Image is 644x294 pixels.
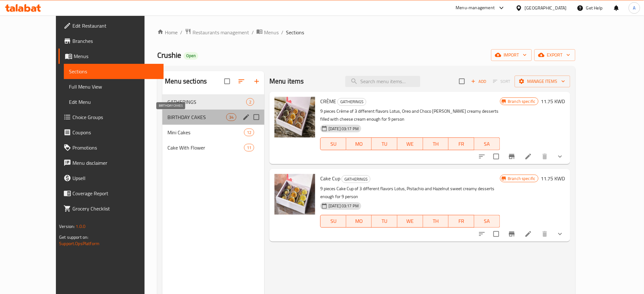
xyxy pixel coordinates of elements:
[326,126,361,132] span: [DATE] 03:17 PM
[342,176,370,183] span: GATHERINGS
[342,175,370,183] div: GATHERINGS
[167,113,226,121] span: BIRTHDAY CAKES
[162,94,264,110] div: GATHERINGS2
[185,28,249,37] a: Restaurants management
[244,129,254,136] div: items
[227,114,236,120] span: 34
[346,215,372,228] button: MO
[552,226,568,242] button: show more
[346,137,372,150] button: MO
[162,92,264,158] nav: Menu sections
[162,125,264,140] div: Mini Cakes12
[337,98,366,106] div: GATHERINGS
[525,230,532,238] a: Edit menu item
[180,29,182,36] li: /
[58,140,164,155] a: Promotions
[193,29,249,36] span: Restaurants management
[72,113,159,121] span: Choice Groups
[490,150,503,163] span: Select to update
[456,4,495,12] div: Menu-management
[469,77,489,86] span: Add item
[323,217,344,226] span: SU
[397,137,423,150] button: WE
[426,139,446,149] span: TH
[58,33,164,49] a: Branches
[59,239,99,248] a: Support.OpsPlatform
[372,215,397,228] button: TU
[489,77,515,86] span: Select section first
[449,137,474,150] button: FR
[374,139,395,149] span: TU
[525,153,532,160] a: Edit menu item
[281,29,283,36] li: /
[537,149,552,164] button: delete
[449,215,474,228] button: FR
[69,98,159,106] span: Edit Menu
[244,130,254,136] span: 12
[470,78,487,85] span: Add
[469,77,489,86] button: Add
[349,139,369,149] span: MO
[58,125,164,140] a: Coupons
[556,153,564,160] svg: Show Choices
[525,4,567,11] div: [GEOGRAPHIC_DATA]
[157,28,575,37] nav: breadcrumb
[157,29,178,36] a: Home
[72,159,159,167] span: Menu disclaimer
[326,203,361,209] span: [DATE] 03:17 PM
[320,215,346,228] button: SU
[64,94,164,110] a: Edit Menu
[264,29,279,36] span: Menus
[491,49,532,61] button: import
[451,217,472,226] span: FR
[541,174,565,183] h6: 11.75 KWD
[165,77,207,86] h2: Menu sections
[286,29,304,36] span: Sections
[58,170,164,186] a: Upsell
[247,99,254,105] span: 2
[249,74,264,89] button: Add section
[256,28,279,37] a: Menus
[477,139,498,149] span: SA
[58,186,164,201] a: Coverage Report
[400,217,421,226] span: WE
[64,64,164,79] a: Sections
[184,53,198,58] span: Open
[323,139,344,149] span: SU
[69,68,159,75] span: Sections
[184,52,198,60] div: Open
[426,217,446,226] span: TH
[372,137,397,150] button: TU
[58,110,164,125] a: Choice Groups
[541,97,565,106] h6: 11.75 KWD
[244,145,254,151] span: 11
[423,137,449,150] button: TH
[520,77,565,85] span: Manage items
[451,139,472,149] span: FR
[64,79,164,94] a: Full Menu View
[234,74,249,89] span: Sort sections
[72,205,159,212] span: Grocery Checklist
[252,29,254,36] li: /
[275,97,315,137] img: CRÈME
[241,112,251,122] button: edit
[157,48,181,62] span: Crushie
[162,140,264,155] div: Cake With Flower11
[269,77,304,86] h2: Menu items
[505,176,538,182] span: Branch specific
[162,110,264,125] div: BIRTHDAY CAKES34edit
[72,174,159,182] span: Upsell
[167,98,246,106] span: GATHERINGS
[58,49,164,64] a: Menus
[505,98,538,104] span: Branch specific
[246,98,254,106] div: items
[72,22,159,30] span: Edit Restaurant
[490,227,503,241] span: Select to update
[477,217,498,226] span: SA
[496,51,527,59] span: import
[226,113,236,121] div: items
[72,37,159,45] span: Branches
[633,4,636,11] span: A
[58,201,164,216] a: Grocery Checklist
